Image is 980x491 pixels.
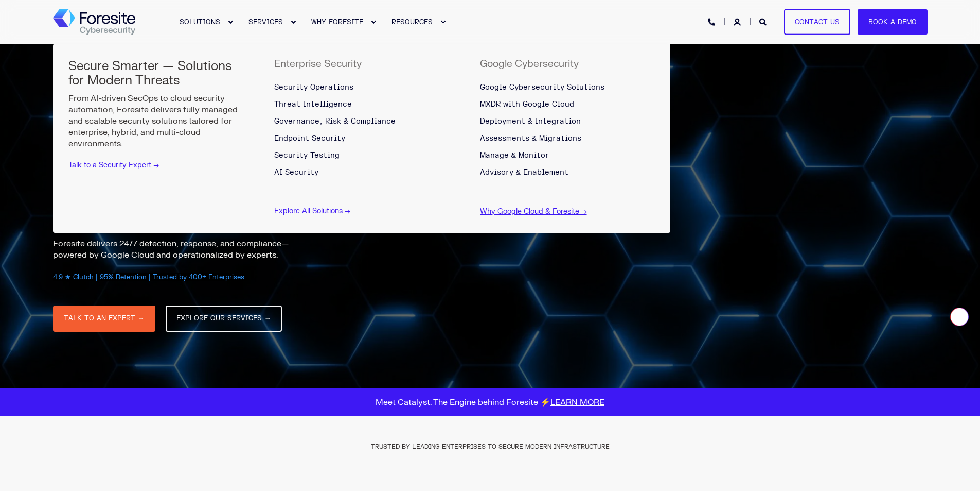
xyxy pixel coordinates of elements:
[440,19,446,25] div: Expand RESOURCES
[68,59,243,88] h5: Secure Smarter — Solutions for Modern Threats
[391,18,433,26] span: RESOURCES
[180,18,220,26] span: SOLUTIONS
[68,93,243,149] p: From AI-driven SecOps to cloud security automation, Foresite delivers fully managed and scalable ...
[274,151,340,160] span: Security Testing
[274,168,318,177] span: AI Security
[274,83,353,92] span: Security Operations
[53,9,135,35] a: Back to Home
[274,59,362,69] h5: Enterprise Security
[53,238,310,261] p: Foresite delivers 24/7 detection, response, and compliance—powered by Google Cloud and operationa...
[480,117,581,126] span: Deployment & Integration
[53,9,135,35] img: Foresite logo, a hexagon shape of blues with a directional arrow to the right hand side, and the ...
[480,151,549,160] span: Manage & Monitor
[480,83,604,92] span: Google Cybersecurity Solutions
[53,273,244,281] span: 4.9 ★ Clutch | 95% Retention | Trusted by 400+ Enterprises
[290,19,296,25] div: Expand SERVICES
[480,100,574,109] span: MXDR with Google Cloud
[480,134,581,143] span: Assessments & Migrations
[68,161,159,170] a: Talk to a Security Expert →
[734,17,743,26] a: Login
[227,19,234,25] div: Expand SOLUTIONS
[759,17,769,26] a: Open Search
[480,207,587,216] a: Why Google Cloud & Foresite →
[371,443,610,451] span: TRUSTED BY LEADING ENTERPRISES TO SECURE MODERN INFRASTRUCTURE
[858,9,928,35] a: Book a Demo
[480,168,568,177] span: Advisory & Enablement
[550,397,604,408] a: LEARN MORE
[274,100,352,109] span: Threat Intelligence
[311,18,363,26] span: WHY FORESITE
[53,306,155,332] a: TALK TO AN EXPERT →
[480,59,579,69] h5: Google Cybersecurity
[166,306,282,332] a: EXPLORE OUR SERVICES →
[274,134,345,143] span: Endpoint Security
[370,19,377,25] div: Expand WHY FORESITE
[376,397,604,408] span: Meet Catalyst: The Engine behind Foresite ⚡️
[784,9,850,35] a: Contact Us
[274,117,396,126] span: Governance, Risk & Compliance
[274,207,350,215] a: Explore All Solutions →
